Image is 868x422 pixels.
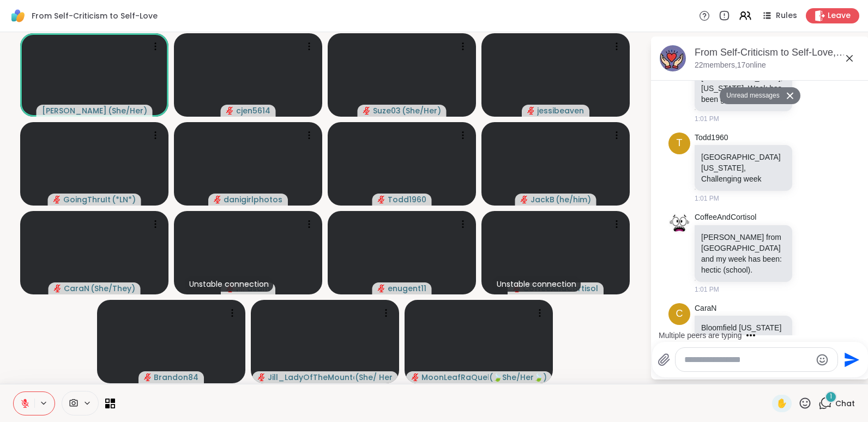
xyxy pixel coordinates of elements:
[154,372,198,383] span: Brandon84
[214,196,221,203] span: audio-muted
[835,398,855,409] span: Chat
[695,46,860,59] div: From Self-Criticism to Self-Love, [DATE]
[695,194,719,203] span: 1:01 PM
[701,232,786,275] p: [PERSON_NAME] from [GEOGRAPHIC_DATA] and my week has been: hectic (school).
[355,372,392,383] span: ( She/ Her )
[838,347,863,372] button: Send
[412,373,419,381] span: audio-muted
[776,10,797,21] span: Rules
[695,212,756,223] a: CoffeeAndCortisol
[695,114,719,124] span: 1:01 PM
[668,212,690,234] img: https://sharewell-space-live.sfo3.digitaloceanspaces.com/user-generated/4ce7061a-bc4c-485c-875e-d...
[695,303,716,314] a: CaraN
[684,354,811,365] textarea: Type your message
[226,107,234,114] span: audio-muted
[830,392,832,401] span: 1
[64,283,89,294] span: CaraN
[677,136,683,150] span: T
[91,283,135,294] span: ( She/They )
[388,194,426,205] span: Todd1960
[373,105,401,116] span: Suze03
[537,105,584,116] span: jessibeaven
[9,7,27,25] img: ShareWell Logomark
[378,285,385,292] span: audio-muted
[42,105,107,116] span: [PERSON_NAME]
[258,373,266,381] span: audio-muted
[776,397,787,410] span: ✋
[421,372,489,383] span: MoonLeafRaQuel
[144,373,152,381] span: audio-muted
[659,330,742,341] div: Multiple peers are typing
[556,194,591,205] span: ( he/him )
[521,196,528,203] span: audio-muted
[388,283,426,294] span: enugent11
[701,322,786,344] p: Bloomfield [US_STATE] Week upsetting
[720,87,782,105] button: Unread messages
[185,276,273,292] div: Unstable connection
[54,285,62,292] span: audio-muted
[378,196,385,203] span: audio-muted
[492,276,581,292] div: Unstable connection
[224,194,282,205] span: danigirlphotos
[676,306,683,321] span: C
[268,372,354,383] span: Jill_LadyOfTheMountain
[695,285,719,294] span: 1:01 PM
[63,194,111,205] span: GoingThruIt
[695,132,728,143] a: Todd1960
[816,353,829,366] button: Emoji picker
[531,194,554,205] span: JackB
[402,105,441,116] span: ( She/Her )
[32,10,158,21] span: From Self-Criticism to Self-Love
[363,107,371,114] span: audio-muted
[701,61,786,105] p: I am from [GEOGRAPHIC_DATA], [US_STATE]. Week has been good.
[701,152,786,184] p: [GEOGRAPHIC_DATA][US_STATE], Challenging week
[695,60,766,71] p: 22 members, 17 online
[489,372,546,383] span: ( 🍃She/Her🍃 )
[527,107,535,114] span: audio-muted
[660,45,686,71] img: From Self-Criticism to Self-Love, Sep 07
[828,10,851,21] span: Leave
[53,196,61,203] span: audio-muted
[108,105,147,116] span: ( She/Her )
[236,105,270,116] span: cjen5614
